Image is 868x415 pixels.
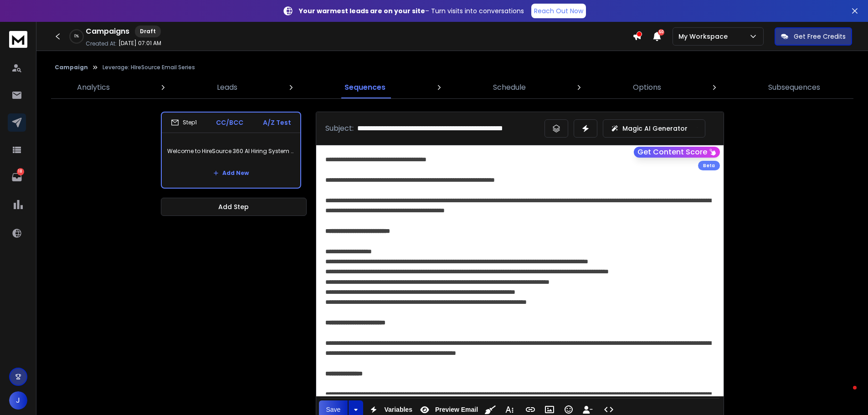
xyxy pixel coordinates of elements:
[9,391,27,410] button: J
[217,82,237,93] p: Leads
[263,118,291,127] p: A/Z Test
[344,82,385,93] p: Sequences
[103,64,195,71] p: Leverage: HIreSource Email Series
[382,406,414,414] span: Variables
[8,168,26,186] a: 18
[488,77,531,98] a: Schedule
[135,26,161,37] div: Draft
[299,6,425,15] strong: Your warmest leads are on your site
[216,118,243,127] p: CC/BCC
[493,82,526,93] p: Schedule
[325,123,354,134] p: Subject:
[161,198,307,216] button: Add Step
[634,147,720,158] button: Get Content Score
[698,161,720,170] div: Beta
[339,77,391,98] a: Sequences
[433,406,480,414] span: Preview Email
[775,27,852,46] button: Get Free Credits
[622,124,688,133] p: Magic AI Generator
[9,31,27,48] img: logo
[118,40,161,47] p: [DATE] 07:01 AM
[161,112,301,189] li: Step1CC/BCCA/Z TestWelcome to HireSource 360 AI Hiring System Overview,Add New
[72,77,115,98] a: Analytics
[77,82,110,93] p: Analytics
[603,119,705,138] button: Magic AI Generator
[167,138,295,164] p: Welcome to HireSource 360 AI Hiring System Overview,
[206,164,256,182] button: Add New
[211,77,243,98] a: Leads
[299,6,524,15] p: – Turn visits into conversations
[678,32,731,41] p: My Workspace
[534,6,583,15] p: Reach Out Now
[171,118,197,127] div: Step 1
[531,4,586,18] a: Reach Out Now
[658,29,664,36] span: 50
[633,82,661,93] p: Options
[763,77,826,98] a: Subsequences
[74,34,79,39] p: 0 %
[835,384,857,405] iframe: Intercom live chat
[17,168,24,175] p: 18
[86,26,129,37] h1: Campaigns
[768,82,820,93] p: Subsequences
[86,40,117,47] p: Created At:
[794,32,846,41] p: Get Free Credits
[627,77,667,98] a: Options
[55,64,88,71] button: Campaign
